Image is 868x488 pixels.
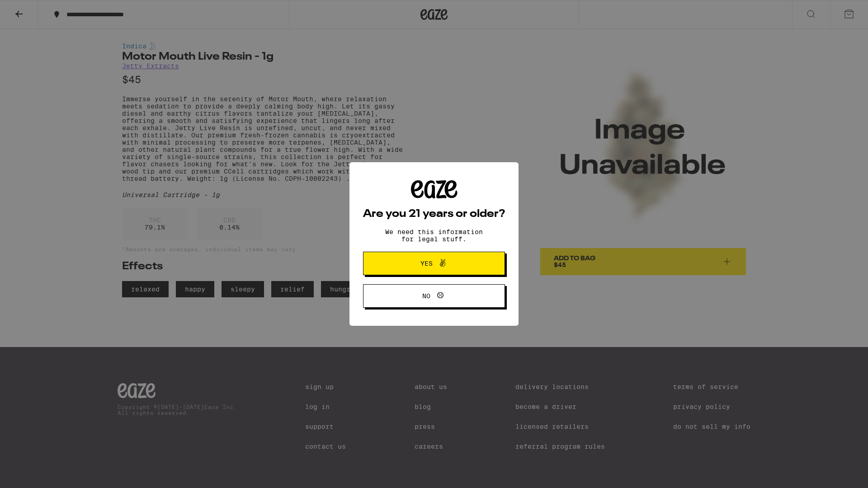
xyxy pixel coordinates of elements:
[363,209,505,220] h2: Are you 21 years or older?
[420,260,433,267] span: Yes
[363,284,505,308] button: No
[377,228,491,243] p: We need this information for legal stuff.
[363,252,505,275] button: Yes
[422,293,430,299] span: No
